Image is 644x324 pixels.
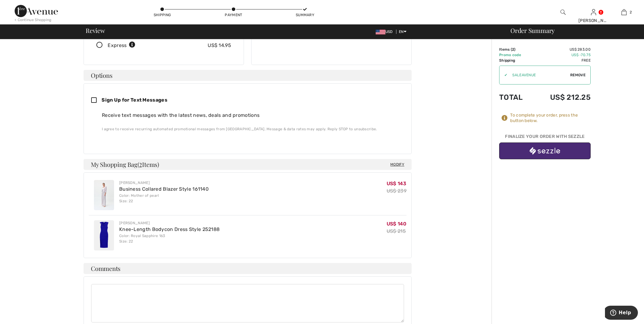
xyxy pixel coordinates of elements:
div: Order Summary [503,27,640,34]
div: Receive text messages with the latest news, deals and promotions [102,112,399,119]
div: < Continue Shopping [15,17,52,23]
img: My Bag [621,9,627,16]
span: 2 [512,47,514,52]
div: US$ 14.95 [208,42,231,49]
td: Items ( ) [499,47,533,52]
s: US$ 215 [387,228,406,234]
td: Total [499,87,533,108]
iframe: Opens a widget where you can find more information [605,306,638,321]
span: Review [86,27,105,34]
span: US$ 140 [387,221,406,227]
td: US$ -70.75 [533,52,591,58]
h4: Options [84,70,412,81]
div: [PERSON_NAME] [578,17,608,24]
img: My Info [591,9,596,16]
span: USD [376,30,395,34]
td: US$ 283.00 [533,47,591,52]
td: US$ 212.25 [533,87,591,108]
a: Business Collared Blazer Style 161140 [119,186,209,192]
input: Promo code [507,66,570,84]
div: Express [108,42,135,49]
td: Free [533,58,591,63]
div: I agree to receive recurring automated promotional messages from [GEOGRAPHIC_DATA]. Message & dat... [102,126,399,132]
s: US$ 239 [387,188,406,194]
div: ✔ [499,72,507,78]
span: Sign Up for Text Messages [102,97,167,103]
img: sezzle_white.svg [530,147,560,155]
span: Modify [390,161,404,167]
div: Payment [224,12,243,18]
div: Finalize Your Order with Sezzle [499,133,591,142]
div: Summary [296,12,314,18]
span: 2 [630,9,632,15]
div: To complete your order, press the button below. [510,113,591,124]
a: Knee-Length Bodycon Dress Style 252188 [119,226,220,232]
td: Promo code [499,52,533,58]
img: 1ère Avenue [15,5,58,17]
img: Knee-Length Bodycon Dress Style 252188 [94,220,114,250]
span: Remove [570,72,585,78]
span: 2 [139,160,142,168]
td: Shipping [499,58,533,63]
div: [PERSON_NAME] [119,220,220,226]
div: Shipping [153,12,171,18]
span: ( Items) [138,160,159,168]
div: Color: Mother of pearl Size: 22 [119,193,209,204]
a: Sign In [591,9,596,15]
div: Color: Royal Sapphire 163 Size: 22 [119,233,220,244]
div: [PERSON_NAME] [119,180,209,185]
img: search the website [560,9,566,16]
span: EN [399,30,406,34]
h4: Comments [84,263,412,274]
textarea: Comments [91,284,404,322]
img: US Dollar [376,30,385,34]
img: Business Collared Blazer Style 161140 [94,180,114,210]
span: US$ 143 [387,181,406,186]
a: 2 [609,9,639,16]
h4: My Shopping Bag [84,159,412,170]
